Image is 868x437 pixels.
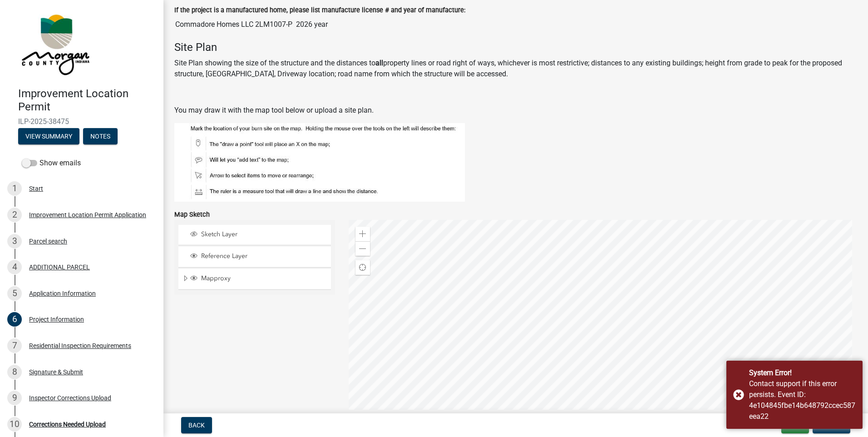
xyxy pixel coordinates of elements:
[355,260,370,275] div: Find my location
[7,208,22,222] div: 2
[7,234,22,248] div: 3
[7,391,22,405] div: 9
[174,123,465,202] img: map_tools-sm_9c903488-6d06-459d-9e87-41fdf6e21155.jpg
[83,128,118,144] button: Notes
[18,10,91,78] img: Morgan County, Indiana
[174,212,210,218] label: Map Sketch
[7,312,22,327] div: 6
[18,87,156,114] h4: Improvement Location Permit
[83,133,118,140] wm-modal-confirm: Notes
[29,421,106,427] div: Corrections Needed Upload
[181,417,212,433] button: Back
[7,365,22,379] div: 8
[189,274,328,283] div: Mapproxy
[178,269,331,290] li: Mapproxy
[189,252,328,261] div: Reference Layer
[7,417,22,432] div: 10
[18,133,79,140] wm-modal-confirm: Summary
[29,264,90,270] div: ADDITIONAL PARCEL
[29,290,96,297] div: Application Information
[749,367,856,378] div: System Error!
[178,247,331,267] li: Reference Layer
[174,105,857,116] p: You may draw it with the map tool below or upload a site plan.
[29,185,43,192] div: Start
[29,316,84,323] div: Project Information
[174,7,465,14] label: If the project is a manufactured home, please list manufacture license # and year of manufacture:
[29,343,131,349] div: Residential Inspection Requirements
[22,158,81,169] label: Show emails
[749,378,856,422] div: Contact support if this error persists. Event ID: 4e104845fbe14b648792ccec587eea22
[178,225,331,245] li: Sketch Layer
[7,260,22,274] div: 4
[355,227,370,241] div: Zoom in
[18,128,79,144] button: View Summary
[199,274,328,283] span: Mapproxy
[7,338,22,353] div: 7
[7,286,22,301] div: 5
[174,41,857,54] h4: Site Plan
[18,117,145,126] span: ILP-2025-38475
[188,422,205,429] span: Back
[182,274,189,284] span: Expand
[29,395,111,401] div: Inspector Corrections Upload
[29,369,83,375] div: Signature & Submit
[355,241,370,256] div: Zoom out
[29,212,146,218] div: Improvement Location Permit Application
[174,58,857,79] p: Site Plan showing the size of the structure and the distances to property lines or road right of ...
[199,230,328,238] span: Sketch Layer
[29,238,67,244] div: Parcel search
[7,181,22,196] div: 1
[189,230,328,239] div: Sketch Layer
[178,223,332,292] ul: Layer List
[375,59,383,67] strong: all
[199,252,328,260] span: Reference Layer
